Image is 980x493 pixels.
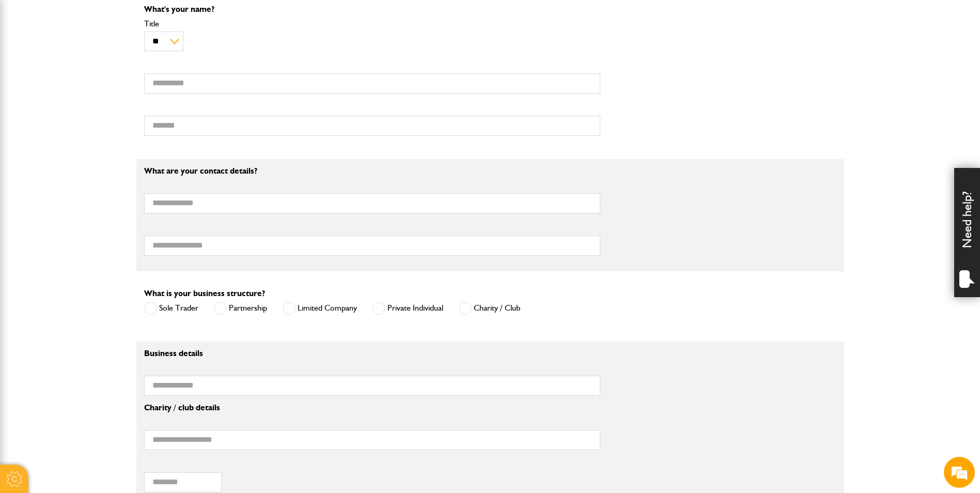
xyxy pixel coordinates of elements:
em: Start Chat [141,318,188,332]
label: What is your business structure? [144,289,265,298]
label: Sole Trader [144,302,198,315]
p: Charity / club details [144,404,600,412]
p: Business details [144,349,600,358]
label: Partnership [214,302,267,315]
div: Chat with us now [54,58,174,71]
input: Enter your phone number [13,157,189,179]
input: Enter your last name [13,96,189,118]
p: What are your contact details? [144,167,600,175]
div: Need help? [954,168,980,297]
div: Minimize live chat window [169,5,194,30]
p: What's your name? [144,5,600,13]
img: d_20077148190_company_1631870298795_20077148190 [18,57,43,72]
input: Enter your email address [13,126,189,149]
label: Limited Company [283,302,357,315]
label: Charity / Club [459,302,520,315]
label: Private Individual [372,302,443,315]
textarea: Type your message and hit 'Enter' [13,187,189,310]
label: Title [144,20,600,28]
